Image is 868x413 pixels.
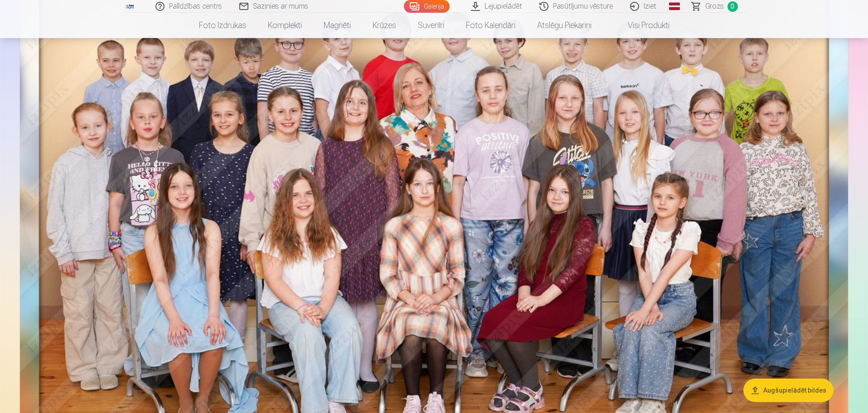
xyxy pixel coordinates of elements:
[362,13,407,38] a: Krūzes
[125,4,135,9] img: /fa1
[602,13,680,38] a: Visi produkti
[705,1,724,12] span: Grozs
[727,1,738,12] span: 0
[455,13,526,38] a: Foto kalendāri
[257,13,313,38] a: Komplekti
[407,13,455,38] a: Suvenīri
[743,379,834,402] button: Augšupielādēt bildes
[188,13,257,38] a: Foto izdrukas
[526,13,602,38] a: Atslēgu piekariņi
[313,13,362,38] a: Magnēti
